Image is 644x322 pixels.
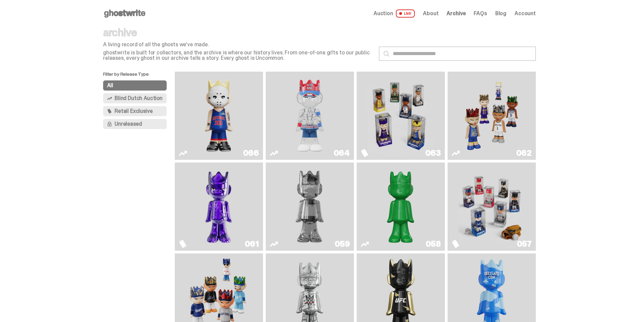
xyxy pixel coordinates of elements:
span: Unreleased [115,121,142,127]
img: Eminem [186,74,252,157]
a: Account [515,11,536,16]
span: All [107,83,113,88]
div: 059 [335,240,350,248]
a: Game Face (2025) [452,165,532,248]
a: Game Face (2025) [452,74,532,157]
a: Two [270,165,350,248]
button: All [103,80,167,91]
a: Auction LIVE [374,9,415,18]
p: Filter by Release Type [103,72,175,80]
button: Retail Exclusive [103,106,167,116]
div: 066 [243,149,259,157]
p: archive [103,27,374,38]
p: A living record of all the ghosts we've made. [103,42,374,47]
a: Game Face (2025) [361,74,441,157]
span: Retail Exclusive [115,108,152,114]
a: Schrödinger's ghost: Sunday Green [361,165,441,248]
img: Game Face (2025) [458,165,525,248]
img: Game Face (2025) [367,74,434,157]
button: Blind Dutch Auction [103,93,167,103]
span: Auction [374,11,393,16]
div: 061 [245,240,259,248]
img: Fantasy [186,165,252,248]
a: Archive [447,11,466,16]
a: You Can't See Me [270,74,350,157]
p: ghostwrite is built for collectors, and the archive is where our history lives. From one-of-one g... [103,50,374,61]
a: About [423,11,438,16]
span: Blind Dutch Auction [115,96,163,101]
a: Blog [495,11,506,16]
img: Two [277,165,343,248]
div: 064 [334,149,350,157]
a: Fantasy [179,165,259,248]
img: Game Face (2025) [458,74,525,157]
div: 058 [426,240,441,248]
img: You Can't See Me [277,74,343,157]
a: FAQs [474,11,487,16]
img: Schrödinger's ghost: Sunday Green [367,165,434,248]
a: Eminem [179,74,259,157]
div: 063 [425,149,441,157]
button: Unreleased [103,119,167,129]
div: 062 [516,149,532,157]
span: LIVE [396,9,415,18]
div: 057 [517,240,532,248]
